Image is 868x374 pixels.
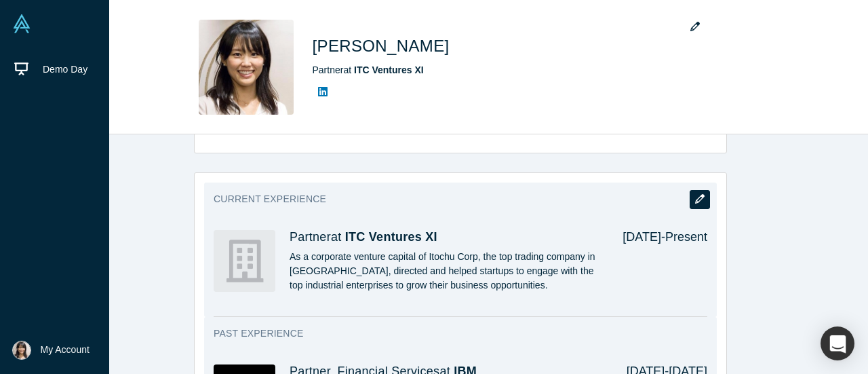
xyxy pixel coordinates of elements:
h3: Current Experience [214,192,688,206]
img: Asuka Yokouchi's Profile Image [199,20,294,115]
a: ITC Ventures XI [354,64,424,75]
span: Partner at [313,64,424,75]
img: Asuka Yokouchi's Account [12,341,31,360]
h4: Partner at [290,230,604,245]
div: [DATE] - Present [604,230,707,297]
p: As a corporate venture capital of Itochu Corp, the top trading company in [GEOGRAPHIC_DATA], dire... [290,250,604,293]
img: ITC Ventures XI's Logo [214,230,275,292]
span: Demo Day [43,64,87,75]
button: My Account [12,341,90,360]
img: Alchemist Vault Logo [12,14,31,33]
a: ITC Ventures XI [345,230,437,244]
h1: [PERSON_NAME] [313,34,450,58]
span: My Account [41,343,90,357]
h3: Past Experience [214,326,688,341]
